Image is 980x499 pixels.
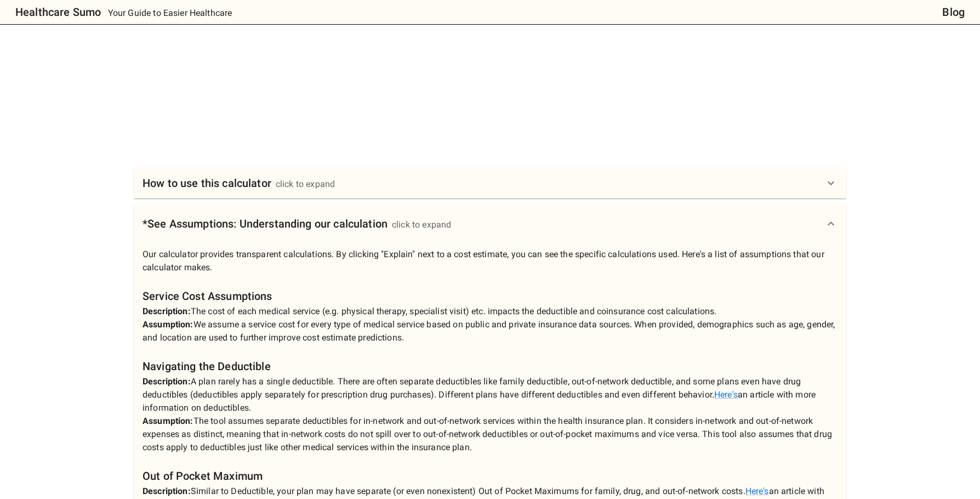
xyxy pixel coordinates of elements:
[134,204,846,243] div: *See Assumptions: Understanding our calculationclick to expand
[143,358,837,375] h6: Navigating the Deductible
[108,7,232,20] p: Your Guide to Easier Healthcare
[143,467,837,485] h6: Out of Pocket Maximum
[143,215,388,233] h6: *See Assumptions: Understanding our calculation
[143,306,191,316] strong: Description:
[143,174,271,192] h6: How to use this calculator
[392,218,451,231] div: click to expand
[714,389,738,400] a: Here's
[745,486,769,496] a: Here's
[276,178,335,191] div: click to expand
[143,486,191,496] strong: Description:
[143,416,193,426] strong: Assumption:
[942,3,965,21] a: Blog
[143,376,191,387] strong: Description:
[7,3,101,21] a: Healthcare Sumo
[134,168,846,199] div: How to use this calculatorclick to expand
[143,287,837,305] h6: Service Cost Assumptions
[143,319,193,330] strong: Assumption:
[15,3,101,21] h6: Healthcare Sumo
